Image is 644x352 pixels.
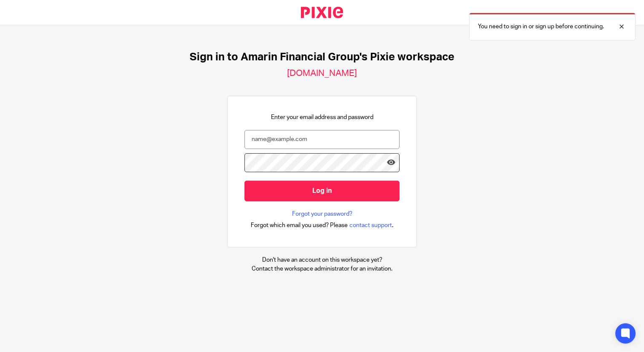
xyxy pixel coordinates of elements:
input: name@example.com [244,130,400,149]
div: . [251,220,394,230]
p: Don't have an account on this workspace yet? [252,256,392,264]
p: You need to sign in or sign up before continuing. [478,22,604,31]
span: contact support [349,221,392,230]
input: Log in [244,181,400,201]
a: Forgot your password? [292,210,352,218]
p: Contact the workspace administrator for an invitation. [252,265,392,273]
h2: [DOMAIN_NAME] [287,68,357,79]
h1: Sign in to Amarin Financial Group's Pixie workspace [190,51,454,64]
span: Forgot which email you used? Please [251,221,348,230]
p: Enter your email address and password [271,113,373,122]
